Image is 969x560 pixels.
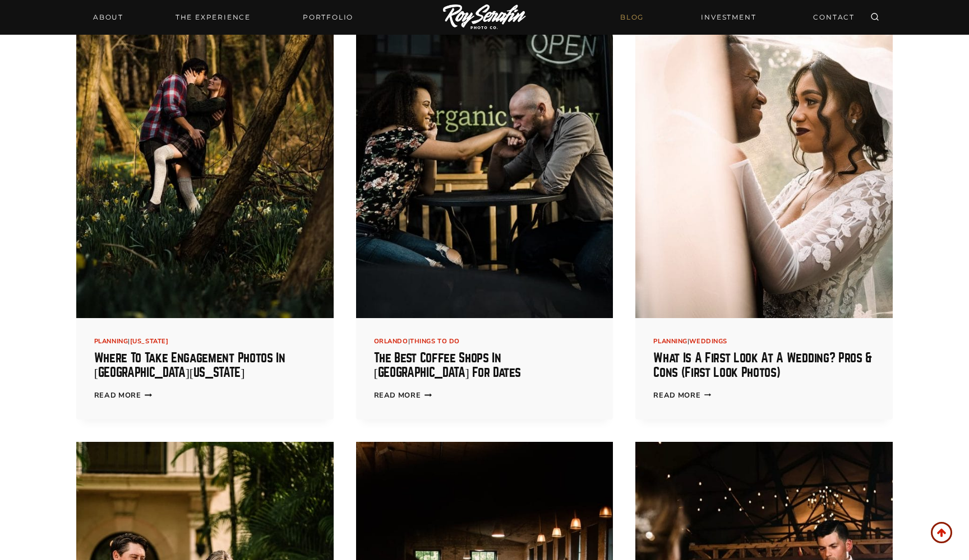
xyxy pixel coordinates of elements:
[931,522,952,543] a: Scroll to top
[689,337,727,346] a: Weddings
[867,10,883,25] button: View Search Form
[613,7,650,27] a: BLOG
[130,337,169,346] a: [US_STATE]
[86,10,360,25] nav: Primary Navigation
[806,7,861,27] a: CONTACT
[169,10,257,25] a: THE EXPERIENCE
[94,390,152,400] a: Read More
[653,352,871,379] a: What is a First Look at a wedding? Pros & Cons (First Look Photos)
[94,337,169,346] span: |
[410,337,460,346] a: Things to Do
[374,337,408,346] a: Orlando
[374,337,460,346] span: |
[374,352,521,379] a: The Best Coffee Shops in [GEOGRAPHIC_DATA] for Dates
[613,7,861,27] nav: Secondary Navigation
[694,7,763,27] a: INVESTMENT
[653,390,711,400] a: Read More
[443,4,526,31] img: Logo of Roy Serafin Photo Co., featuring stylized text in white on a light background, representi...
[94,337,128,346] a: planning
[296,10,360,25] a: Portfolio
[86,10,130,25] a: About
[653,337,687,346] a: planning
[374,390,432,400] a: Read More
[94,352,285,379] a: Where to take Engagement Photos in [GEOGRAPHIC_DATA][US_STATE]
[653,337,727,346] span: |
